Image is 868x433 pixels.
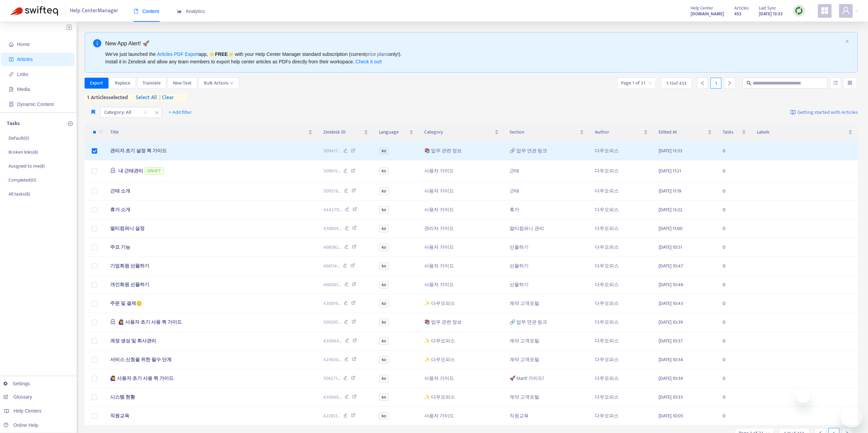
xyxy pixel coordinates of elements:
span: ko [379,375,389,382]
span: 422831 ... [323,412,340,420]
button: Bulk Actionsdown [198,78,239,89]
span: 시스템 현황 [110,393,135,401]
td: 계약 고객포털 [504,332,589,351]
span: search [747,81,751,86]
div: New App Alert! 🚀 [105,39,843,48]
span: ko [379,225,389,232]
span: clear [157,94,174,102]
th: Tasks [717,123,751,142]
td: 다우오피스 [589,332,653,351]
span: | [159,93,161,102]
td: 0 [717,294,751,313]
span: 내 근태관리 [118,167,143,175]
span: Export [90,79,103,87]
img: image-link [790,110,796,115]
span: ko [379,281,389,289]
td: 다우오피스 [589,407,653,426]
span: 509615 ... [323,167,340,175]
span: ko [379,393,389,401]
p: Completed ( 0 ) [9,176,36,184]
span: Edited At [659,128,706,136]
span: 509417 ... [323,147,340,155]
button: Export [85,78,108,89]
span: Articles [17,57,33,62]
td: ✨ 다우오피스 [419,388,504,407]
td: 계약 고객포털 [504,351,589,369]
button: close [845,39,849,44]
td: 다우오피스 [589,160,653,182]
span: 멀티컴퍼니 설정 [110,225,145,232]
td: 사용자 가이드 [419,369,504,388]
span: [DATE] 10:51 [659,243,682,251]
span: [DATE] 10:34 [659,374,683,382]
span: close [152,109,161,117]
span: 430844 ... [323,337,342,345]
td: 관리자 가이드 [419,219,504,238]
button: Translate [137,78,166,89]
span: Category [424,128,493,136]
span: 직원교육 [110,412,129,420]
b: FREE [215,51,227,57]
span: 주문 및 결제🪙 [110,299,142,307]
td: 계약 고객포털 [504,388,589,407]
span: ko [379,187,389,195]
a: Articles PDF Export [157,51,198,57]
td: ✨ 다우오피스 [419,332,504,351]
span: ko [379,337,389,345]
td: 0 [717,388,751,407]
span: Title [110,128,307,136]
span: select all [136,94,157,102]
span: Help Center Manager [70,4,118,17]
td: 0 [717,369,751,388]
td: 🚀 Start! 가이드! [504,369,589,388]
span: Language [379,128,408,136]
span: [DATE] 10:34 [659,356,683,364]
button: + Add filter [163,107,197,118]
img: sync.dc5367851b00ba804db3.png [795,6,803,15]
span: [DATE] 11:21 [659,167,681,175]
span: Author [595,128,642,136]
td: 선물하기 [504,238,589,257]
td: 0 [717,276,751,294]
td: 0 [717,201,751,219]
td: 0 [717,219,751,238]
td: 다우오피스 [589,201,653,219]
span: appstore [821,6,829,15]
span: ko [379,356,389,364]
span: [DATE] 10:43 [659,299,683,307]
span: 관리자 초기 설정 퀵 가이드 [110,147,167,155]
td: 근태 [504,182,589,201]
span: Tasks [723,128,740,136]
td: 0 [717,313,751,332]
span: Replace [115,79,130,87]
span: [DATE] 10:05 [659,412,683,420]
td: 0 [717,142,751,160]
td: ✨ 다우오피스 [419,294,504,313]
td: 사용자 가이드 [419,182,504,201]
button: unordered-list [830,78,841,89]
span: down [99,129,103,134]
span: Links [17,72,28,77]
span: Dynamic Content [17,102,54,107]
span: 425650 ... [323,356,341,364]
span: down [230,81,233,85]
td: 다우오피스 [589,219,653,238]
td: 다우오피스 [589,142,653,160]
a: Settings [3,381,30,386]
td: 사용자 가이드 [419,238,504,257]
span: [DATE] 10:46 [659,281,683,289]
span: info-circle [93,39,101,47]
a: [DOMAIN_NAME] [691,10,724,18]
span: book [134,9,138,14]
td: 🔗 업무 연관 링크 [504,142,589,160]
td: 📚 업무 관련 정보 [419,142,504,160]
span: 기업회원 선물하기 [110,262,149,270]
td: 사용자 가이드 [419,160,504,182]
span: 서비스 신청을 위한 필수 단계 [110,356,172,364]
span: 430819 ... [323,300,341,307]
span: Analytics [177,9,205,14]
span: unordered-list [833,80,838,85]
a: Glossary [3,394,32,400]
span: Home [17,42,30,47]
p: Tasks [7,120,20,128]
